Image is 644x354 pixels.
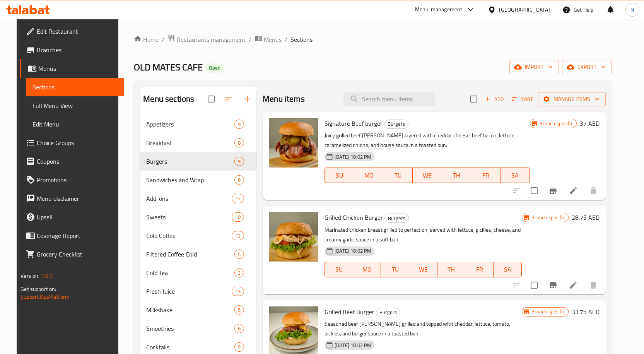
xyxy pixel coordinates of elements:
[20,245,124,263] a: Grocery Checklist
[331,342,374,349] span: [DATE] 10:02 PM
[234,268,244,277] div: items
[235,251,244,258] span: 5
[235,325,244,332] span: 6
[134,35,159,44] a: Home
[37,212,118,222] span: Upsell
[416,170,439,181] span: WE
[38,64,118,73] span: Menus
[146,138,234,147] div: Breakfast
[285,35,287,44] li: /
[32,120,118,129] span: Edit Menu
[445,170,468,181] span: TH
[630,5,634,14] span: N
[568,62,606,72] span: export
[140,115,256,133] div: Appetizers9
[325,262,353,277] button: SU
[413,168,442,183] button: WE
[232,212,244,222] div: items
[143,93,194,105] h2: Menu sections
[384,120,408,128] span: Burgers
[37,45,118,55] span: Branches
[235,269,244,277] span: 3
[146,212,232,222] span: Sweets
[146,250,234,259] span: Filtered Coffee Cold
[20,133,124,152] a: Choice Groups
[232,214,244,221] span: 10
[146,231,232,240] span: Cold Coffee
[255,34,282,44] a: Menus
[32,82,118,92] span: Sections
[580,118,600,129] h6: 37 AED
[20,292,70,302] a: Support.OpsPlatform
[544,181,562,200] button: Branch-specific-item
[442,168,471,183] button: TH
[269,118,318,168] img: Signature Beef burger
[20,189,124,208] a: Menu disclaimer
[384,264,406,275] span: TU
[509,60,559,74] button: import
[353,262,381,277] button: MO
[572,306,600,317] h6: 33.75 AED
[146,342,234,352] span: Cocktails
[234,250,244,259] div: items
[20,171,124,189] a: Promotions
[234,324,244,333] div: items
[412,264,434,275] span: WE
[146,175,234,185] div: Sandwiches and Wrap
[386,170,410,181] span: TU
[482,93,507,105] button: Add
[290,35,313,44] span: Sections
[494,262,522,277] button: SA
[376,308,400,317] span: Burgers
[20,152,124,171] a: Coupons
[146,120,234,129] span: Appetizers
[146,268,234,277] div: Cold Tea
[501,168,530,183] button: SA
[325,306,374,318] span: Grilled Beef Burger
[235,139,244,147] span: 8
[354,168,384,183] button: MO
[516,62,553,72] span: import
[234,120,244,129] div: items
[26,78,124,96] a: Sections
[26,115,124,133] a: Edit Menu
[507,93,538,105] span: Sort items
[206,63,224,73] div: Open
[140,152,256,171] div: Burgers9
[526,277,542,293] span: Select to update
[203,91,219,107] span: Select all sections
[140,245,256,263] div: Filtered Coffee Cold5
[584,181,603,200] button: delete
[512,95,533,104] span: Sort
[20,284,56,294] span: Get support on:
[465,262,494,277] button: FR
[20,41,124,59] a: Branches
[544,94,600,104] span: Manage items
[526,183,542,199] span: Select to update
[238,90,256,108] button: Add section
[466,91,482,107] span: Select section
[384,214,409,223] div: Burgers
[37,175,118,185] span: Promotions
[325,225,521,245] p: Marinated chicken breast grilled to perfection, served with lettuce, pickles, cheese, and creamy ...
[20,59,124,78] a: Menus
[37,194,118,203] span: Menu disclaimer
[384,120,408,129] div: Burgers
[146,157,234,166] span: Burgers
[234,305,244,315] div: items
[385,214,408,223] span: Burgers
[140,189,256,208] div: Add-ons17
[26,96,124,115] a: Full Menu View
[415,5,463,14] div: Menu-management
[140,226,256,245] div: Cold Coffee12
[134,58,203,76] span: OLD MATES CAFE
[234,175,244,185] div: items
[20,226,124,245] a: Coverage Report
[562,60,612,74] button: export
[232,287,244,296] div: items
[499,5,550,14] div: [GEOGRAPHIC_DATA]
